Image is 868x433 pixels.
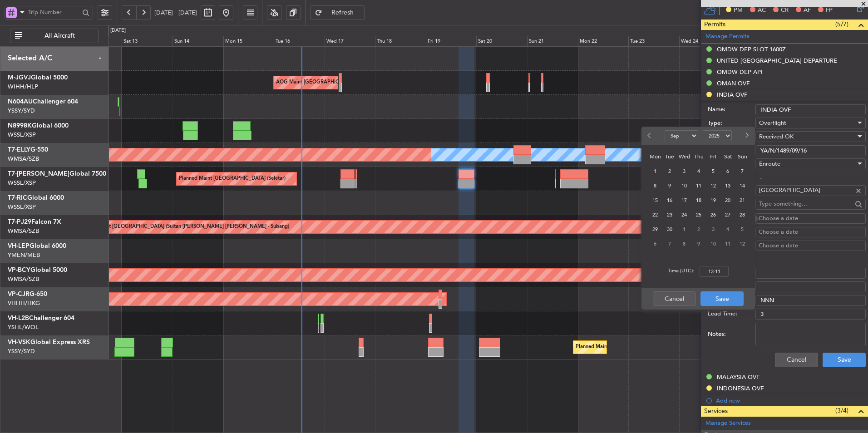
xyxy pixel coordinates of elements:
[835,406,848,415] span: (3/4)
[700,291,744,306] button: Save
[576,340,681,354] div: Planned Maint Sydney ([PERSON_NAME] Intl)
[691,178,706,193] div: 11-9-2025
[310,5,365,20] button: Refresh
[708,119,755,128] label: Type:
[679,209,690,221] span: 24
[325,36,375,47] div: Wed 17
[706,193,720,207] div: 19-9-2025
[758,6,766,15] span: AC
[755,295,866,306] input: NNN
[648,178,662,193] div: 8-9-2025
[664,224,676,235] span: 30
[734,6,743,15] span: PM
[179,172,286,186] div: Planned Maint [GEOGRAPHIC_DATA] (Seletar)
[665,130,698,141] select: Select month
[8,131,36,139] a: WSSL/XSP
[8,347,35,355] a: YSSY/SYD
[759,183,852,197] input: Type something...
[8,243,30,249] span: VH-LEP
[78,220,289,234] div: Planned Maint [GEOGRAPHIC_DATA] (Sultan [PERSON_NAME] [PERSON_NAME] - Subang)
[717,57,837,64] div: UNITED [GEOGRAPHIC_DATA] DEPARTURE
[8,315,74,321] a: VH-L2BChallenger 604
[476,36,527,47] div: Sat 20
[24,33,95,39] span: All Aircraft
[8,219,61,225] a: T7-PJ29Falcon 7X
[679,36,730,47] div: Wed 24
[722,224,734,235] span: 4
[653,291,696,306] button: Cancel
[706,207,720,222] div: 26-9-2025
[737,180,748,192] span: 14
[759,133,794,141] span: Received OK
[8,147,48,153] a: T7-ELLYG-550
[8,275,39,283] a: WMSA/SZB
[8,179,36,187] a: WSSL/XSP
[8,299,40,307] a: VHHH/HKG
[691,164,706,178] div: 4-9-2025
[759,160,780,168] span: Enroute
[662,149,677,164] div: Tue
[274,36,325,47] div: Tue 16
[722,195,734,206] span: 20
[650,238,661,250] span: 6
[578,36,629,47] div: Mon 22
[679,238,690,250] span: 8
[8,291,47,297] a: VP-CJRG-650
[705,32,750,41] a: Manage Permits
[759,228,863,237] div: Choose a date
[8,107,35,115] a: YSSY/SYD
[735,149,750,164] div: Sun
[717,373,759,381] div: MALAYSIA OVF
[650,195,661,206] span: 15
[8,155,39,163] a: WMSA/SZB
[664,238,676,250] span: 7
[662,236,677,251] div: 7-10-2025
[708,310,755,319] label: Lead Time:
[691,149,706,164] div: Thu
[8,251,40,259] a: YMEN/MEB
[720,222,735,236] div: 4-10-2025
[737,224,748,235] span: 5
[648,236,662,251] div: 6-10-2025
[720,149,735,164] div: Sat
[720,193,735,207] div: 20-9-2025
[693,238,705,250] span: 9
[691,193,706,207] div: 18-9-2025
[664,195,676,206] span: 16
[708,105,755,114] label: Name:
[650,166,661,177] span: 1
[8,267,30,273] span: VP-BCY
[677,207,691,222] div: 24-9-2025
[110,27,126,34] div: [DATE]
[8,227,39,235] a: WMSA/SZB
[708,238,719,250] span: 10
[693,209,705,221] span: 25
[662,178,677,193] div: 9-9-2025
[8,98,33,105] span: N604AU
[735,193,750,207] div: 21-9-2025
[645,128,655,143] button: Previous month
[8,291,30,297] span: VP-CJR
[677,178,691,193] div: 10-9-2025
[375,36,426,47] div: Thu 18
[677,164,691,178] div: 3-9-2025
[679,224,690,235] span: 1
[735,222,750,236] div: 5-10-2025
[8,243,66,249] a: VH-LEPGlobal 6000
[741,128,751,143] button: Next month
[691,222,706,236] div: 2-10-2025
[717,384,764,392] div: INDONESIA OVF
[735,207,750,222] div: 28-9-2025
[648,222,662,236] div: 29-9-2025
[677,149,691,164] div: Wed
[717,79,750,87] div: OMAN OVF
[708,330,755,339] label: Notes:
[708,195,719,206] span: 19
[223,36,274,47] div: Mon 15
[759,197,852,211] input: Type something...
[775,353,818,367] button: Cancel
[662,193,677,207] div: 16-9-2025
[835,20,848,29] span: (5/7)
[737,195,748,206] span: 21
[677,222,691,236] div: 1-10-2025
